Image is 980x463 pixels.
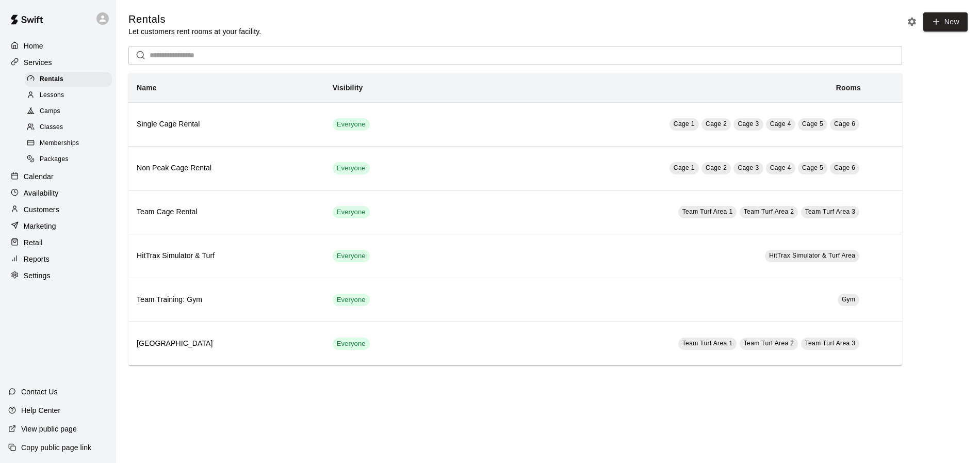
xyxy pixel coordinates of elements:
span: Everyone [333,120,370,130]
p: Settings [24,270,51,281]
p: Marketing [24,221,56,231]
span: Cage 3 [738,164,759,171]
h6: Team Cage Rental [137,206,316,218]
p: Let customers rent rooms at your facility. [128,26,261,37]
a: Services [8,55,108,70]
a: New [923,12,968,31]
a: Availability [8,185,108,201]
span: Cage 4 [770,164,791,171]
div: Memberships [25,136,112,151]
b: Name [137,84,157,92]
span: Lessons [40,90,64,101]
span: Cage 6 [834,164,855,171]
span: Cage 2 [706,120,727,127]
h6: HitTrax Simulator & Turf [137,250,316,262]
span: Packages [40,154,69,165]
p: Help Center [21,405,60,416]
a: Packages [25,152,116,168]
span: Team Turf Area 1 [682,208,733,215]
span: Everyone [333,295,370,305]
a: Reports [8,251,108,267]
div: This service is visible to all of your customers [333,294,370,306]
a: Lessons [25,87,116,103]
h6: Single Cage Rental [137,119,316,130]
span: Classes [40,122,63,133]
div: This service is visible to all of your customers [333,250,370,262]
div: This service is visible to all of your customers [333,118,370,131]
a: Settings [8,268,108,283]
p: View public page [21,424,77,434]
span: Camps [40,106,60,117]
span: Everyone [333,339,370,349]
p: Services [24,57,52,68]
a: Rentals [25,71,116,87]
span: HitTrax Simulator & Turf Area [769,252,855,259]
span: Gym [842,296,856,303]
b: Rooms [836,84,861,92]
span: Everyone [333,207,370,217]
span: Cage 5 [802,120,823,127]
div: Camps [25,104,112,119]
b: Visibility [333,84,363,92]
a: Memberships [25,136,116,152]
a: Marketing [8,218,108,234]
div: Lessons [25,88,112,103]
h6: Non Peak Cage Rental [137,163,316,174]
a: Classes [25,120,116,136]
h6: [GEOGRAPHIC_DATA] [137,338,316,349]
a: Home [8,38,108,54]
span: Cage 2 [706,164,727,171]
p: Contact Us [21,387,58,397]
p: Copy public page link [21,442,91,453]
span: Cage 1 [674,164,695,171]
p: Reports [24,254,50,264]
h5: Rentals [128,12,261,26]
span: Team Turf Area 2 [744,340,794,347]
span: Cage 4 [770,120,791,127]
span: Team Turf Area 2 [744,208,794,215]
a: Calendar [8,169,108,184]
span: Team Turf Area 3 [805,340,856,347]
div: Packages [25,152,112,167]
p: Customers [24,204,59,215]
div: This service is visible to all of your customers [333,162,370,174]
span: Team Turf Area 3 [805,208,856,215]
a: Retail [8,235,108,250]
span: Cage 1 [674,120,695,127]
div: Classes [25,120,112,135]
span: Everyone [333,251,370,261]
table: simple table [128,73,902,365]
span: Rentals [40,74,63,85]
a: Camps [25,104,116,120]
div: Rentals [25,72,112,87]
span: Team Turf Area 1 [682,340,733,347]
span: Cage 3 [738,120,759,127]
span: Cage 6 [834,120,855,127]
span: Everyone [333,164,370,173]
p: Calendar [24,171,54,182]
span: Memberships [40,138,79,149]
div: This service is visible to all of your customers [333,206,370,218]
p: Home [24,41,43,51]
div: This service is visible to all of your customers [333,338,370,350]
p: Retail [24,237,43,248]
button: Rental settings [904,14,920,29]
h6: Team Training: Gym [137,294,316,306]
span: Cage 5 [802,164,823,171]
p: Availability [24,188,59,198]
a: Customers [8,202,108,217]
